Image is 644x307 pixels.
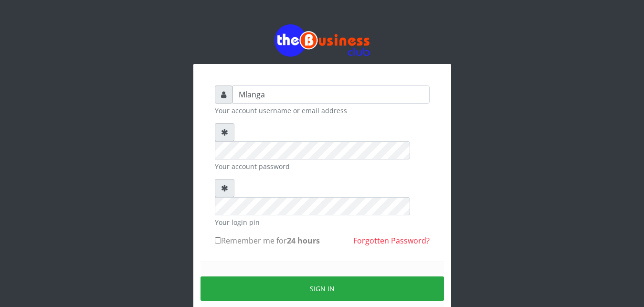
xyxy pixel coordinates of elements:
[201,276,444,301] button: Sign in
[215,217,430,227] small: Your login pin
[215,237,221,243] input: Remember me for24 hours
[353,235,430,246] a: Forgotten Password?
[232,85,430,104] input: Username or email address
[215,106,430,116] small: Your account username or email address
[287,235,320,246] b: 24 hours
[215,235,320,246] label: Remember me for
[215,161,430,171] small: Your account password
